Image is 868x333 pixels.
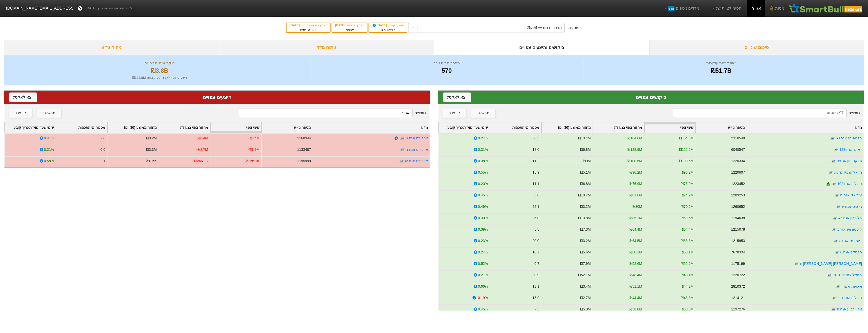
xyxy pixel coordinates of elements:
[630,238,642,244] div: ₪64.5M
[827,273,832,278] img: tase link
[731,136,745,141] div: 2310548
[644,122,695,133] div: Toggle SortBy
[297,158,311,164] div: 1195999
[44,158,54,164] div: 0.58%
[580,181,591,187] div: ₪6.8M
[490,122,541,133] div: Toggle SortBy
[86,6,132,11] span: לפי נתוני סוף יום מתאריך [DATE]
[434,40,649,55] div: ביקושים והיצעים צפויים
[630,261,642,266] div: ₪52.6M
[107,122,158,133] div: Toggle SortBy
[681,181,693,187] div: ₪75.9M
[44,136,54,141] div: 0.41%
[335,23,364,28] div: תאריך פרסום :
[584,60,858,66] div: שווי קרנות עוקבות
[836,204,841,209] img: tase link
[210,122,261,133] div: Toggle SortBy
[534,272,539,278] div: 0.9
[312,66,582,75] div: 570
[534,193,539,198] div: 3.8
[372,23,404,28] div: תאריך קובע :
[100,158,105,164] div: 2.1
[630,272,642,278] div: ₪48.4M
[832,216,837,221] img: tase link
[100,136,105,141] div: 2.6
[731,204,745,209] div: 1260652
[841,284,862,288] a: אייסיאל אגח ז
[289,28,328,32] div: בעוד ימים
[832,295,837,301] img: tase link
[471,108,495,118] button: ממשלתי
[532,250,539,255] div: 10.7
[828,170,833,175] img: tase link
[832,227,837,232] img: tase link
[731,170,745,175] div: 1220607
[630,284,642,289] div: ₪51.1M
[297,136,311,141] div: 1160944
[534,215,539,221] div: 5.0
[830,136,835,141] img: tase link
[681,295,693,301] div: ₪43.3M
[580,307,591,312] div: ₪5.3M
[681,193,693,198] div: ₪74.2M
[262,122,313,133] div: Toggle SortBy
[731,295,745,301] div: 1214121
[478,136,488,141] div: 0.24%
[580,284,591,289] div: ₪3.4M
[630,215,642,221] div: ₪85.1M
[399,159,404,164] img: tase link
[840,193,862,197] a: עזריאלי אגח ט
[837,182,862,186] a: פועלים אגח 102
[532,295,539,301] div: 15.9
[630,193,642,198] div: ₪81.6M
[9,108,32,118] button: קונצרני
[681,284,693,289] div: ₪44.2M
[477,110,489,116] div: ממשלתי
[248,147,259,152] div: -₪1.9M
[443,92,471,102] button: ייצא לאקסל
[731,250,745,255] div: 7670334
[478,250,488,255] div: 0.24%
[627,158,642,164] div: ₪100.5M
[532,158,539,164] div: 11.2
[289,23,328,28] div: תאריך כניסה לתוקף :
[731,261,745,266] div: 1175199
[478,170,488,175] div: 0.55%
[836,284,841,289] img: tase link
[833,238,838,244] img: tase link
[731,284,745,289] div: 2810372
[532,181,539,187] div: 11.1
[580,170,591,175] div: ₪5.1M
[478,215,488,221] div: 0.30%
[534,136,539,141] div: 8.5
[831,307,836,312] img: tase link
[630,181,642,187] div: ₪75.9M
[478,181,488,187] div: 0.20%
[219,40,434,55] div: ניתוח מדד
[527,25,562,31] div: הרכבים חודשי 28/08
[290,24,300,27] span: [DATE]
[630,170,642,175] div: ₪96.2M
[532,170,539,175] div: 18.9
[580,261,591,266] div: ₪7.9M
[834,250,839,255] img: tase link
[532,284,539,289] div: 13.1
[478,158,488,164] div: 0.38%
[681,307,693,312] div: ₪38.8M
[580,204,591,209] div: ₪3.2M
[833,273,862,277] a: ממשל צמודה 0431
[580,227,591,232] div: ₪7.3M
[709,3,743,13] a: הסימולציות שלי
[580,147,591,152] div: ₪6.8M
[681,272,693,278] div: ₪48.4M
[679,158,693,164] div: ₪100.5M
[842,205,862,209] a: ג'י סיטי אגח יג
[681,215,693,221] div: ₪69.6M
[580,250,591,255] div: ₪5.6M
[679,136,693,141] div: ₪164.6M
[681,170,693,175] div: ₪96.2M
[731,227,745,232] div: 1215078
[731,158,745,164] div: 1220334
[400,147,405,152] img: tase link
[372,28,404,32] div: לפני ימים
